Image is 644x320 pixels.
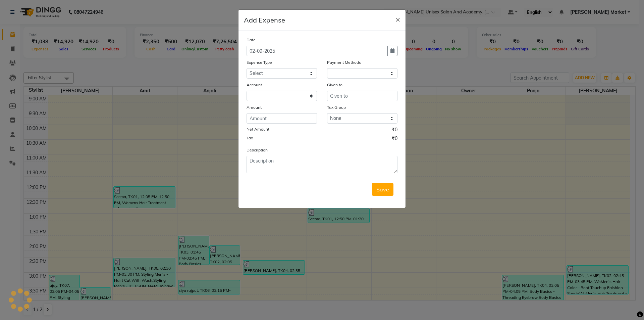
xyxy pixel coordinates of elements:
[327,82,342,88] label: Given to
[327,91,397,101] input: Given to
[376,186,389,193] span: Save
[247,82,262,88] label: Account
[395,14,400,24] span: ×
[247,113,317,124] input: Amount
[372,183,393,196] button: Save
[392,126,397,135] span: ₹0
[327,59,361,65] label: Payment Methods
[247,126,269,132] label: Net Amount
[247,147,268,153] label: Description
[390,10,406,29] button: Close
[247,135,253,141] label: Tax
[327,104,346,110] label: Tax Group
[244,15,285,25] h5: Add Expense
[247,104,262,110] label: Amount
[247,59,272,65] label: Expense Type
[392,135,397,144] span: ₹0
[247,37,256,43] label: Date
